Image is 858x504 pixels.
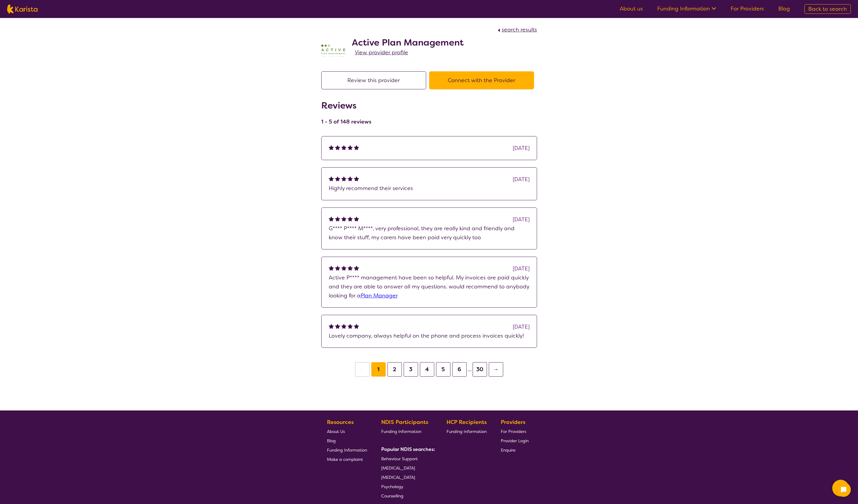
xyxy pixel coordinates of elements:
[371,362,386,377] button: 1
[348,216,353,221] img: fullstar
[657,5,716,12] a: Funding Information
[381,475,415,480] span: [MEDICAL_DATA]
[473,362,487,377] button: 30
[321,39,345,63] img: pypzb5qm7jexfhutod0x.png
[354,265,359,270] img: fullstar
[355,48,408,57] a: View provider profile
[329,184,530,193] p: Highly recommend their services
[501,447,515,453] span: Enquire
[381,446,435,452] b: Popular NDIS searches:
[355,49,408,56] span: View provider profile
[341,145,346,150] img: fullstar
[429,71,534,89] button: Connect with the Provider
[381,456,418,461] span: Behaviour Support
[496,26,537,33] a: search results
[321,71,426,89] button: Review this provider
[341,265,346,270] img: fullstar
[335,265,340,270] img: fullstar
[329,176,334,181] img: fullstar
[327,436,367,445] a: Blog
[489,362,503,377] button: →
[354,216,359,221] img: fullstar
[429,77,537,84] a: Connect with the Provider
[327,429,345,434] span: About Us
[329,273,530,300] p: Active P**** management have been so helpful. My invoices are paid quickly and they are able to a...
[381,454,433,463] a: Behaviour Support
[348,324,353,329] img: fullstar
[335,324,340,329] img: fullstar
[804,4,851,14] a: Back to search
[513,144,530,153] div: [DATE]
[501,419,525,426] b: Providers
[468,366,472,373] span: …
[381,473,433,482] a: [MEDICAL_DATA]
[327,447,367,453] span: Funding Information
[436,362,450,377] button: 5
[329,224,530,242] p: G**** P**** M****, very professional, they are really kind and friendly and know their stuff, my ...
[327,455,367,464] a: Make a complaint
[341,324,346,329] img: fullstar
[404,362,418,377] button: 3
[381,484,403,489] span: Psychology
[808,5,847,13] span: Back to search
[327,419,354,426] b: Resources
[335,216,340,221] img: fullstar
[329,324,334,329] img: fullstar
[420,362,434,377] button: 4
[361,292,398,299] a: Plan Manager
[327,457,363,462] span: Make a complaint
[387,362,402,377] button: 2
[501,445,529,455] a: Enquire
[329,331,530,340] p: Lovely company, always helpful on the phone and process invoices quickly!
[327,445,367,455] a: Funding Information
[452,362,467,377] button: 6
[341,216,346,221] img: fullstar
[7,4,37,13] img: Karista logo
[381,465,415,471] span: [MEDICAL_DATA]
[513,264,530,273] div: [DATE]
[381,491,433,500] a: Counselling
[321,77,429,84] a: Review this provider
[778,5,790,12] a: Blog
[329,145,334,150] img: fullstar
[348,176,353,181] img: fullstar
[513,215,530,224] div: [DATE]
[620,5,643,12] a: About us
[447,419,487,426] b: HCP Recipients
[447,429,487,434] span: Funding Information
[354,176,359,181] img: fullstar
[327,427,367,436] a: About Us
[381,463,433,473] a: [MEDICAL_DATA]
[335,145,340,150] img: fullstar
[327,438,336,443] span: Blog
[501,429,526,434] span: For Providers
[381,419,428,426] b: NDIS Participants
[731,5,764,12] a: For Providers
[355,362,370,377] button: ←
[381,493,403,499] span: Counselling
[341,176,346,181] img: fullstar
[354,145,359,150] img: fullstar
[513,322,530,331] div: [DATE]
[381,429,421,434] span: Funding Information
[513,175,530,184] div: [DATE]
[321,100,371,111] h2: Reviews
[381,482,433,491] a: Psychology
[348,265,353,270] img: fullstar
[501,436,529,445] a: Provider Login
[321,118,371,125] h4: 1 - 5 of 148 reviews
[329,216,334,221] img: fullstar
[329,265,334,270] img: fullstar
[354,324,359,329] img: fullstar
[501,438,529,443] span: Provider Login
[348,145,353,150] img: fullstar
[447,427,487,436] a: Funding Information
[501,427,529,436] a: For Providers
[832,480,849,497] button: Channel Menu
[352,37,464,48] h2: Active Plan Management
[335,176,340,181] img: fullstar
[381,427,433,436] a: Funding Information
[502,26,537,33] span: search results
